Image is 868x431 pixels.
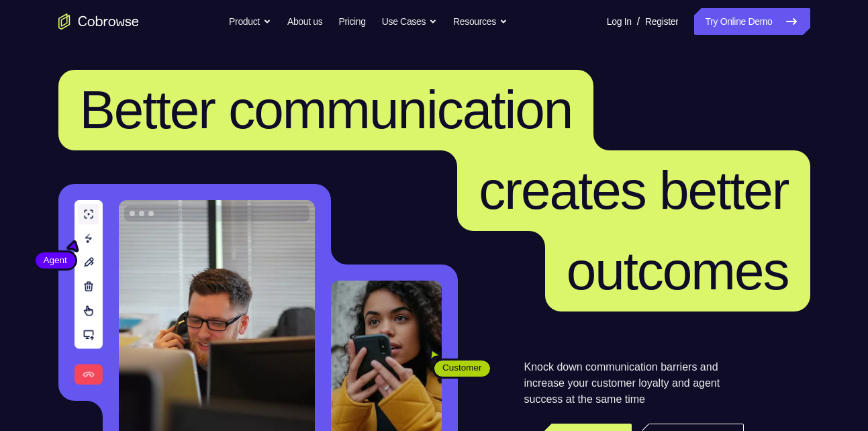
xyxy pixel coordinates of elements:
[58,13,139,30] a: Go to the home page
[607,8,632,35] a: Log In
[694,8,810,35] a: Try Online Demo
[567,241,789,301] span: outcomes
[338,8,365,35] a: Pricing
[229,8,271,35] button: Product
[453,8,508,35] button: Resources
[80,80,573,140] span: Better communication
[479,160,788,220] span: creates better
[637,13,640,30] span: /
[645,8,678,35] a: Register
[524,359,744,408] p: Knock down communication barriers and increase your customer loyalty and agent success at the sam...
[287,8,322,35] a: About us
[382,8,437,35] button: Use Cases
